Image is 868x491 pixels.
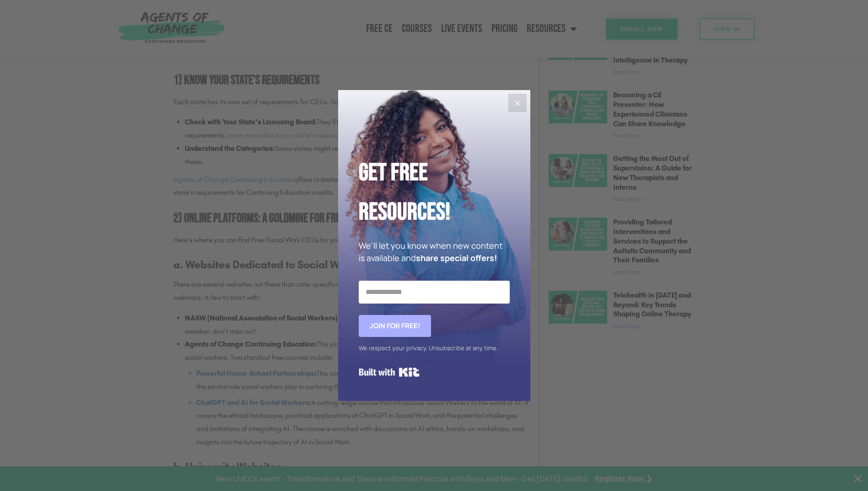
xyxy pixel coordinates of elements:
[359,364,420,380] a: Built with Kit
[359,315,431,337] button: Join for FREE!
[416,252,497,263] strong: share special offers!
[359,153,510,232] h2: Get Free Resources!
[359,240,510,264] p: We'll let you know when new content is available and
[508,94,527,112] button: Close
[359,281,510,304] input: Email Address
[359,342,510,355] div: We respect your privacy. Unsubscribe at any time.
